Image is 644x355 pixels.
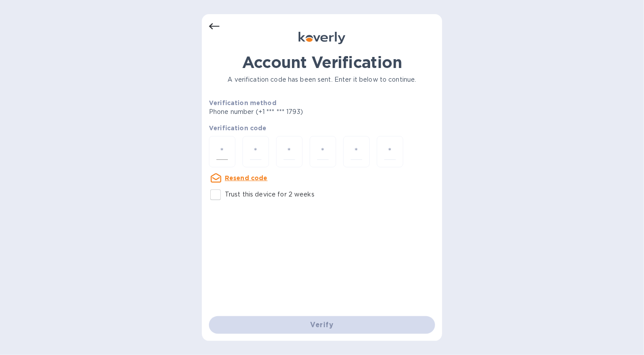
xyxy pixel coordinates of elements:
[209,53,435,72] h1: Account Verification
[209,75,435,84] p: A verification code has been sent. Enter it below to continue.
[209,99,277,106] b: Verification method
[209,124,435,132] p: Verification code
[225,174,268,181] u: Resend code
[209,107,371,117] p: Phone number (+1 *** *** 1793)
[225,190,314,199] p: Trust this device for 2 weeks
